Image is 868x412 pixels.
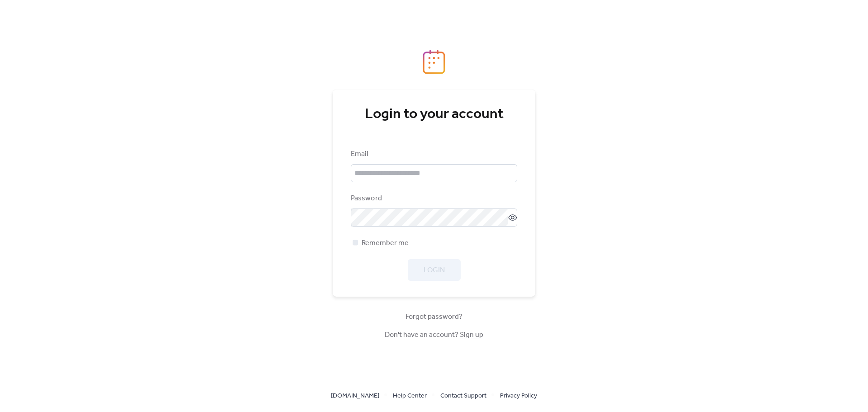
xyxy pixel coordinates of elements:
div: Login to your account [351,105,517,123]
a: Forgot password? [406,314,462,319]
span: Remember me [362,238,409,249]
span: [DOMAIN_NAME] [331,391,379,402]
div: Email [351,149,515,160]
span: Privacy Policy [500,391,537,402]
a: Privacy Policy [500,390,537,401]
span: Forgot password? [406,312,462,322]
a: Contact Support [440,390,486,401]
a: Help Center [393,390,427,401]
span: Don't have an account? [385,330,483,341]
a: Sign up [460,328,483,342]
img: logo [423,50,445,74]
a: [DOMAIN_NAME] [331,390,379,401]
span: Contact Support [440,391,486,402]
span: Help Center [393,391,427,402]
div: Password [351,193,515,204]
